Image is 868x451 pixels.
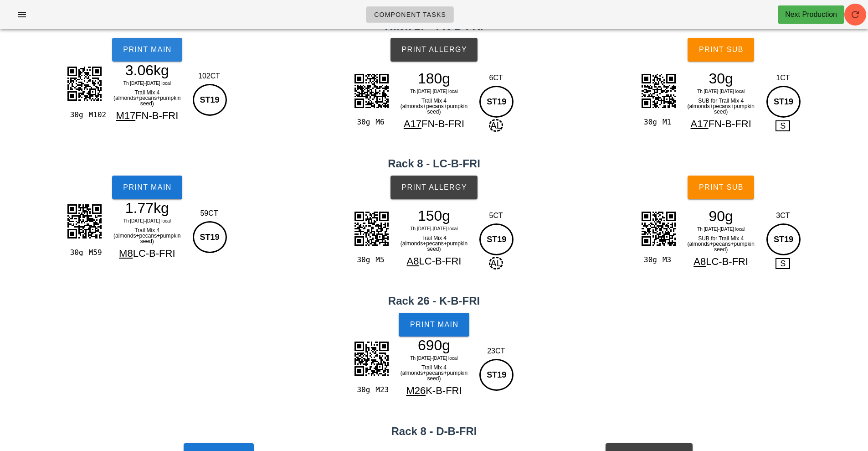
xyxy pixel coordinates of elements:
span: Print Allergy [401,183,467,192]
div: 30g [353,254,372,266]
img: lZSQT1S9qrgIPkunLLIhsSOyDgEyhBAkjTsl0mhXTVnkVQjhZJ2lTV3dcJX8VYU4yiQTFIkhWNmWRTYhMWq1hRBwECPARyEbp... [62,198,107,244]
div: Trail Mix 4 (almonds+pecans+pumpkin seed) [108,88,187,108]
button: Print Allergy [390,176,478,199]
div: 90g [681,209,760,223]
div: 30g [353,384,372,396]
img: 2Omz51SHsiAAAAAElFTkSuQmCC [636,206,681,251]
div: 1.77kg [108,201,187,215]
span: Th [DATE]-[DATE] local [123,218,171,223]
span: Th [DATE]-[DATE] local [410,89,457,94]
button: Print Main [112,176,182,199]
span: A17 [404,118,421,130]
button: Print Sub [688,176,754,199]
div: 30g [640,254,659,266]
div: SUB for Trail Mix 4 (almonds+pecans+pumpkin seed) [681,234,760,254]
div: M102 [85,109,104,121]
div: ST19 [479,223,514,255]
div: ST19 [479,86,514,118]
button: Print Sub [688,38,754,62]
span: FN-B-FRI [709,118,751,130]
div: Trail Mix 4 (almonds+pecans+pumpkin seed) [395,363,474,383]
span: FN-B-FRI [135,110,178,121]
img: ylqXZQgRgMSQe6pMV6NmWuZuKrNh010WEZvEGEhRUSdikxgDSQAhAjtmToEpy5qbyk8RBQyEqLQxxkA2ik2mMhCi0sYYA9koN... [636,68,681,114]
span: A17 [691,118,709,130]
span: Print Sub [699,46,744,54]
span: Th [DATE]-[DATE] local [697,89,745,94]
div: M59 [85,247,104,259]
span: Component Tasks [374,11,446,18]
div: Trail Mix 4 (almonds+pecans+pumpkin seed) [395,233,474,254]
span: Th [DATE]-[DATE] local [697,227,745,232]
div: 30g [681,72,760,85]
button: Print Main [399,313,469,337]
span: Th [DATE]-[DATE] local [123,81,171,86]
div: 180g [395,72,474,85]
div: 30g [353,116,372,128]
div: M6 [372,116,390,128]
div: 1CT [764,73,802,83]
span: Th [DATE]-[DATE] local [410,356,457,361]
span: M26 [406,385,426,396]
h2: Rack 26 - K-B-FRI [5,293,863,309]
h2: Rack 8 - LC-B-FRI [5,156,863,172]
div: 59CT [190,208,228,219]
span: LC-B-FRI [706,256,748,267]
div: ST19 [193,221,227,253]
span: A8 [693,256,706,267]
div: Next Production [785,9,837,20]
img: cz4k+35hsSgAAAABJRU5ErkJggg== [349,336,394,381]
div: 150g [395,209,474,223]
span: A8 [407,255,419,267]
div: 690g [395,338,474,352]
span: S [776,120,790,131]
div: 6CT [477,73,515,83]
div: 3CT [764,210,802,221]
div: 23CT [477,346,515,357]
div: M3 [659,254,678,266]
div: ST19 [766,223,801,255]
button: Print Allergy [390,38,478,62]
div: Trail Mix 4 (almonds+pecans+pumpkin seed) [108,226,187,246]
a: Component Tasks [366,6,454,23]
div: ST19 [479,359,514,391]
span: LC-B-FRI [419,255,462,267]
div: SUB for Trail Mix 4 (almonds+pecans+pumpkin seed) [681,96,760,116]
div: ST19 [193,84,227,116]
span: K-B-FRI [426,385,462,396]
div: 102CT [190,71,228,82]
div: M1 [659,116,678,128]
div: 30g [66,247,85,259]
h2: Rack 8 - D-B-FRI [5,423,863,440]
div: M5 [372,254,390,266]
div: 3.06kg [108,63,187,77]
span: Print Main [123,183,172,192]
span: Print Allergy [401,46,467,54]
div: 5CT [477,210,515,221]
img: g5YA+JyBylQAAAABJRU5ErkJggg== [62,61,107,106]
span: Print Sub [699,183,744,192]
div: 30g [640,116,659,128]
img: 1+RIYRwculzgFeBVPd6qy4rhIjhQAAjEUPWIV0ZaSbU4i1CUpqrk4y3vamrtUUlhACpBhQhOYQsKKlFOoQUP99H2uGPyRCShs... [349,206,394,251]
div: ST19 [766,86,801,118]
span: AL [489,257,503,270]
button: Print Main [112,38,182,62]
span: Print Main [123,46,172,54]
span: S [776,258,790,269]
span: M17 [116,110,135,121]
div: 30g [66,109,85,121]
div: M23 [372,384,390,396]
img: ClVQSQZeUtSrssJ2XhHY6rIMZB8CJqQP2y3LJmQLtr6HTEgftluWTcgWbH0PmZA+bLcsm5At2PoeMiF92G5ZNiFbsPU9ZEL6s... [349,68,394,114]
span: FN-B-FRI [421,118,464,130]
span: AL [489,119,503,132]
span: Print Main [410,321,459,329]
span: M8 [119,248,133,259]
span: Th [DATE]-[DATE] local [410,226,457,231]
span: LC-B-FRI [133,248,175,259]
div: Trail Mix 4 (almonds+pecans+pumpkin seed) [395,96,474,116]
